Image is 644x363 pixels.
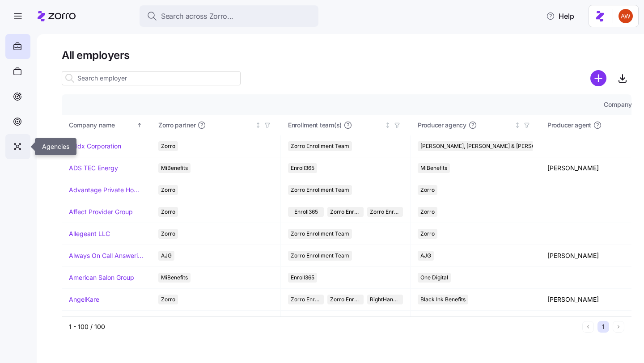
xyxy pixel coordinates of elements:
[69,295,99,304] a: AngelKare
[291,295,321,304] span: Zorro Enrollment Team
[539,7,581,25] button: Help
[597,321,609,333] button: 1
[291,273,314,283] span: Enroll365
[590,70,606,86] svg: add icon
[420,141,559,151] span: [PERSON_NAME], [PERSON_NAME] & [PERSON_NAME]
[514,122,521,128] div: Not sorted
[69,186,144,194] a: Advantage Private Home Care
[370,207,400,217] span: Zorro Enrollment Experts
[161,11,233,22] span: Search across Zorro...
[161,141,175,151] span: Zorro
[420,185,435,195] span: Zorro
[294,207,318,217] span: Enroll365
[420,295,466,304] span: Black Ink Benefits
[69,120,135,130] div: Company name
[161,295,175,304] span: Zorro
[411,115,540,135] th: Producer agencyNot sorted
[420,207,435,217] span: Zorro
[547,121,591,130] span: Producer agent
[151,115,281,135] th: Zorro partnerNot sorted
[161,229,175,239] span: Zorro
[385,122,391,128] div: Not sorted
[420,273,448,283] span: One Digital
[158,121,195,130] span: Zorro partner
[161,185,175,195] span: Zorro
[69,142,121,151] a: Addx Corporation
[582,321,594,333] button: Previous page
[255,122,261,128] div: Not sorted
[619,9,633,23] img: 3c671664b44671044fa8929adf5007c6
[161,251,172,261] span: AJG
[420,229,435,239] span: Zorro
[69,229,110,238] a: Allegeant LLC
[136,122,143,128] div: Sorted ascending
[330,207,360,217] span: Zorro Enrollment Team
[69,164,118,173] a: ADS TEC Energy
[420,163,447,173] span: MiBenefits
[281,115,411,135] th: Enrollment team(s)Not sorted
[418,121,466,130] span: Producer agency
[161,273,188,283] span: MiBenefits
[420,251,431,261] span: AJG
[62,115,151,135] th: Company nameSorted ascending
[161,207,175,217] span: Zorro
[69,207,133,216] a: Affect Provider Group
[291,251,349,261] span: Zorro Enrollment Team
[69,251,144,260] a: Always On Call Answering Service
[62,48,631,62] h1: All employers
[288,121,342,130] span: Enrollment team(s)
[370,295,400,304] span: RightHandMan Financial
[291,185,349,195] span: Zorro Enrollment Team
[69,273,134,282] a: American Salon Group
[140,5,318,27] button: Search across Zorro...
[546,11,574,21] span: Help
[291,141,349,151] span: Zorro Enrollment Team
[161,163,188,173] span: MiBenefits
[69,322,579,331] div: 1 - 100 / 100
[613,321,624,333] button: Next page
[330,295,360,304] span: Zorro Enrollment Experts
[291,163,314,173] span: Enroll365
[291,229,349,239] span: Zorro Enrollment Team
[62,71,241,85] input: Search employer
